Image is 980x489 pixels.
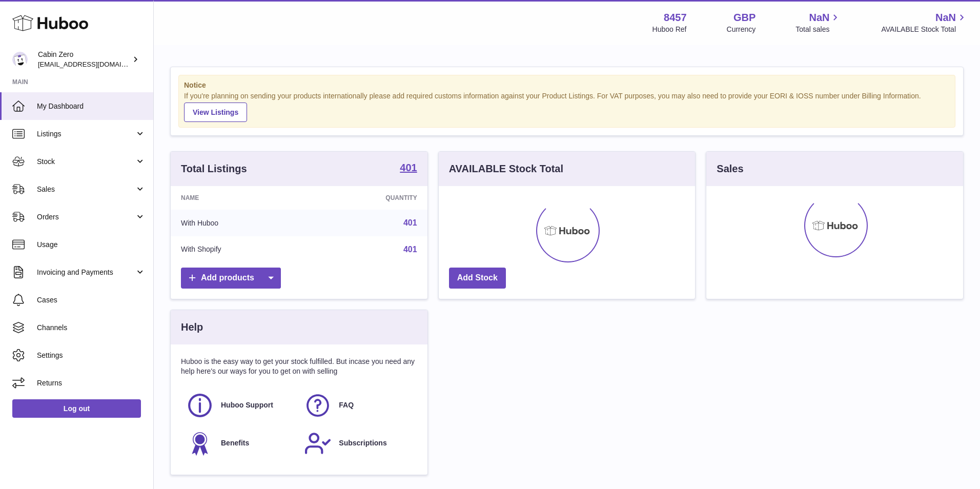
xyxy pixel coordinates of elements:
a: Subscriptions [304,430,412,457]
a: FAQ [304,392,412,419]
h3: Sales [717,162,743,176]
span: Usage [37,240,146,250]
span: Stock [37,157,135,167]
span: Invoicing and Payments [37,268,135,277]
strong: 401 [400,162,417,173]
a: 401 [403,245,417,254]
div: Cabin Zero [38,50,130,69]
span: Huboo Support [221,400,273,410]
span: Channels [37,323,146,333]
a: NaN AVAILABLE Stock Total [881,11,968,34]
h3: Help [181,320,203,334]
th: Quantity [309,186,427,210]
a: 401 [403,218,417,227]
strong: Notice [184,80,950,90]
span: AVAILABLE Stock Total [881,25,968,34]
h3: AVAILABLE Stock Total [449,162,563,176]
span: Subscriptions [339,438,386,448]
a: 401 [400,162,417,175]
a: Add Stock [449,268,506,289]
h3: Total Listings [181,162,247,176]
span: Orders [37,212,135,222]
strong: GBP [733,11,756,25]
a: View Listings [184,103,247,122]
span: Total sales [795,25,841,34]
div: If you're planning on sending your products internationally please add required customs informati... [184,91,950,122]
a: Benefits [186,430,294,457]
a: Add products [181,268,281,289]
span: My Dashboard [37,101,146,111]
strong: 8457 [664,11,687,25]
a: Huboo Support [186,392,294,419]
span: FAQ [339,400,354,410]
a: Log out [12,399,141,418]
span: Benefits [221,438,249,448]
a: NaN Total sales [795,11,841,34]
span: NaN [935,11,956,25]
span: [EMAIL_ADDRESS][DOMAIN_NAME] [38,60,151,68]
span: Listings [37,129,135,139]
span: Sales [37,185,135,194]
img: internalAdmin-8457@internal.huboo.com [12,52,28,67]
th: Name [171,186,309,210]
span: Settings [37,351,146,360]
span: NaN [809,11,829,25]
p: Huboo is the easy way to get your stock fulfilled. But incase you need any help here's our ways f... [181,357,417,376]
td: With Huboo [171,210,309,236]
div: Currency [727,25,756,34]
td: With Shopify [171,236,309,263]
span: Returns [37,378,146,388]
div: Huboo Ref [652,25,687,34]
span: Cases [37,295,146,305]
